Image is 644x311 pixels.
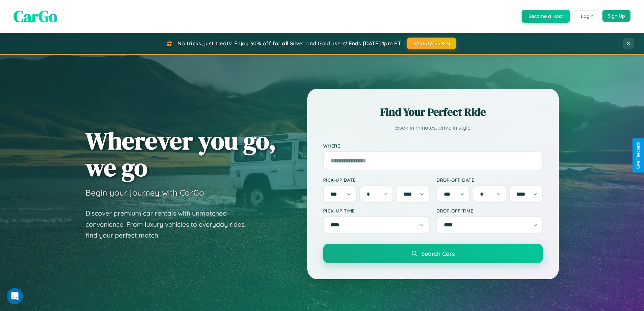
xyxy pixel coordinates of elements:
button: Search Cars [323,244,543,263]
button: Login [575,10,599,22]
span: CarGo [14,5,57,27]
h2: Find Your Perfect Ride [323,105,543,119]
label: Pick-up Date [323,177,430,183]
button: Become a Host [522,10,570,23]
label: Drop-off Time [436,208,543,214]
p: Discover premium car rentals with unmatched convenience. From luxury vehicles to everyday rides, ... [86,208,255,241]
iframe: Intercom live chat [7,288,23,304]
span: No tricks, just treats! Enjoy 30% off for all Silver and Gold users! Ends [DATE] 1pm PT. [177,40,402,47]
h3: Begin your journey with CarGo [86,187,204,198]
button: HALLOWEEN30 [407,38,456,49]
label: Pick-up Time [323,208,430,214]
label: Drop-off Date [436,177,543,183]
h1: Wherever you go, we go [86,127,276,181]
p: Book in minutes, drive in style [323,123,543,133]
button: Sign Up [602,10,630,22]
label: Where [323,143,543,149]
span: Search Cars [421,250,455,257]
div: Give Feedback [636,142,641,169]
